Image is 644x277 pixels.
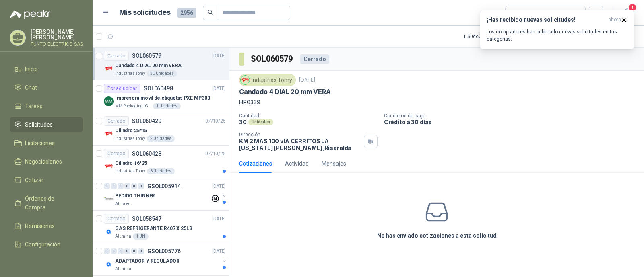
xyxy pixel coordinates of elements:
span: Cotizar [25,176,43,185]
span: ahora [608,16,621,23]
p: 07/10/25 [205,117,226,125]
a: Solicitudes [10,117,83,132]
img: Company Logo [241,76,250,84]
a: 0 0 0 0 0 0 GSOL005776[DATE] Company LogoADAPTADOR Y REGULADORAlumina [104,246,227,272]
h3: ¡Has recibido nuevas solicitudes! [487,16,605,23]
span: search [208,10,213,15]
p: [DATE] [212,85,226,92]
a: CerradoSOL06042907/10/25 Company LogoCilindro 25*15Industrias Tomy2 Unidades [93,113,229,146]
p: MM Packaging [GEOGRAPHIC_DATA] [115,103,151,109]
div: 2 Unidades [147,135,175,142]
div: 6 Unidades [147,168,175,174]
p: KM 2 MAS 100 vIA CERRITOS LA [US_STATE] [PERSON_NAME] , Risaralda [239,137,361,151]
img: Company Logo [104,96,114,106]
div: Cotizaciones [239,159,272,168]
p: [DATE] [299,76,315,84]
div: Cerrado [104,116,129,126]
p: [DATE] [212,248,226,255]
div: 0 [111,248,117,254]
span: Negociaciones [25,157,62,166]
img: Logo peakr [10,10,51,19]
img: Company Logo [104,194,114,204]
img: Company Logo [104,259,114,269]
a: Órdenes de Compra [10,191,83,215]
p: Industrias Tomy [115,168,145,174]
p: 07/10/25 [205,150,226,158]
img: Company Logo [104,162,114,171]
p: Cantidad [239,113,378,119]
p: Candado 4 DIAL 20 mm VERA [239,88,331,96]
span: Chat [25,83,37,92]
p: HR0339 [239,98,634,107]
p: SOL060579 [132,53,161,59]
div: 0 [124,183,130,189]
a: 0 0 0 0 0 0 GSOL005914[DATE] Company LogoPEDIDO THINNERAlmatec [104,181,227,207]
p: 30 [239,119,247,125]
img: Company Logo [104,227,114,236]
p: Almatec [115,201,130,207]
div: 0 [131,183,137,189]
img: Company Logo [104,129,114,139]
p: ADAPTADOR Y REGULADOR [115,257,179,265]
a: Tareas [10,98,83,114]
a: CerradoSOL06042807/10/25 Company LogoCilindro 16*25Industrias Tomy6 Unidades [93,146,229,178]
p: Cilindro 16*25 [115,160,147,167]
div: 0 [138,248,144,254]
div: 0 [111,183,117,189]
p: GAS REFRIGERANTE R407 X 25LB [115,225,192,232]
button: ¡Has recibido nuevas solicitudes!ahora Los compradores han publicado nuevas solicitudes en tus ca... [480,10,634,49]
div: 0 [124,248,130,254]
p: Industrias Tomy [115,135,145,142]
div: Industrias Tomy [239,74,296,86]
span: Inicio [25,65,38,74]
span: 2956 [177,8,196,18]
a: Por adjudicarSOL060498[DATE] Company LogoImpresora móvil de etiquetas PXE MP300MM Packaging [GEOG... [93,80,229,113]
div: Por adjudicar [104,84,140,93]
p: [DATE] [212,183,226,190]
a: Licitaciones [10,135,83,151]
a: Negociaciones [10,154,83,169]
span: Órdenes de Compra [25,194,75,212]
a: Chat [10,80,83,95]
div: Cerrado [104,149,129,158]
div: 0 [104,248,110,254]
p: [DATE] [212,52,226,60]
div: Actividad [285,159,309,168]
p: Condición de pago [384,113,641,119]
span: 1 [628,4,637,11]
p: PUNTO ELECTRICO SAS [31,42,83,47]
img: Company Logo [104,64,114,74]
div: Cerrado [104,51,129,61]
div: 0 [118,248,124,254]
p: Crédito a 30 días [384,119,641,125]
a: Configuración [10,237,83,252]
p: SOL060498 [144,86,173,91]
span: Configuración [25,240,60,249]
p: [DATE] [212,215,226,223]
a: Cotizar [10,172,83,188]
h1: Mis solicitudes [119,7,171,18]
span: Licitaciones [25,139,55,148]
div: 30 Unidades [147,70,177,77]
div: 1 UN [133,233,149,240]
p: SOL060429 [132,118,161,124]
div: 0 [138,183,144,189]
div: Cerrado [104,214,129,224]
div: Unidades [248,119,273,125]
div: 0 [104,183,110,189]
p: PEDIDO THINNER [115,192,155,200]
p: GSOL005914 [147,183,181,189]
p: Alumina [115,233,131,240]
p: Dirección [239,132,361,137]
div: 0 [118,183,124,189]
p: GSOL005776 [147,248,181,254]
div: 1 - 50 de 2620 [463,30,516,43]
p: SOL058547 [132,216,161,222]
div: 0 [131,248,137,254]
a: Manuales y ayuda [10,255,83,271]
a: Remisiones [10,218,83,234]
span: Tareas [25,102,43,111]
div: 1 Unidades [153,103,181,109]
span: Solicitudes [25,120,53,129]
span: Remisiones [25,222,55,230]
